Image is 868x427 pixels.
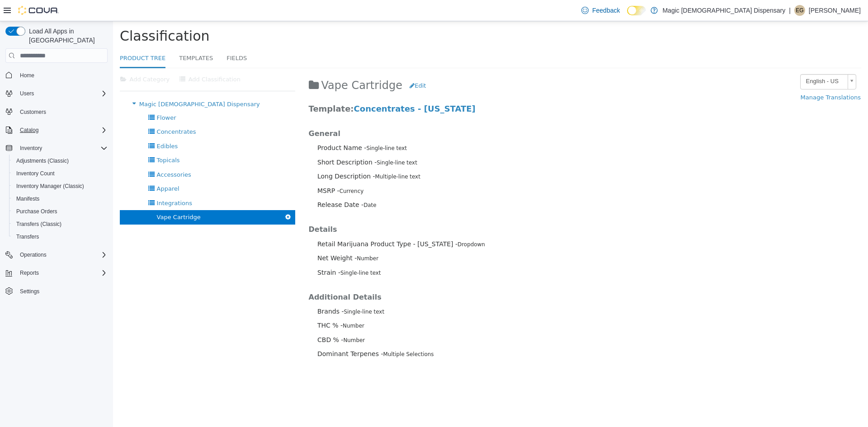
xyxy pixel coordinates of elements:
p: Magic [DEMOGRAPHIC_DATA] Dispensary [662,5,785,16]
button: Customers [2,105,111,118]
img: Cova [18,6,59,15]
small: Single-line text [231,287,272,294]
button: Operations [2,249,111,261]
span: Inventory [20,145,42,152]
span: Settings [20,288,39,295]
span: Catalog [16,125,108,136]
span: Adjustments (Classic) [16,157,69,164]
span: Transfers (Classic) [13,219,108,230]
span: Reports [20,269,39,277]
a: Settings [16,286,43,297]
button: Edit [296,56,318,73]
button: Purchase Orders [9,205,111,218]
button: Operations [16,249,50,260]
button: Add Category [7,50,61,66]
span: Settings [16,286,108,297]
button: Reports [2,267,111,279]
small: Multiple Selections [270,330,321,336]
span: Transfers [16,233,39,240]
span: Vape Cartridge [44,192,88,199]
a: Customers [16,107,50,117]
button: Inventory Manager (Classic) [9,180,111,192]
span: CBD % - [204,315,230,322]
span: Operations [16,249,108,260]
span: Edibles [44,122,65,128]
span: Flower [44,93,63,100]
a: Manage Translations [687,68,748,84]
span: EG [796,5,803,16]
h4: Additional Details [196,272,607,281]
a: Concentrates - [US_STATE] [241,83,363,92]
span: Concentrates [44,107,83,114]
a: Templates [66,28,100,47]
span: Reports [16,267,108,278]
button: Adjustments (Classic) [9,155,111,167]
span: Purchase Orders [16,208,57,215]
button: Catalog [16,125,42,136]
input: Dark Mode [627,6,646,15]
small: Number [230,301,251,308]
span: Manifests [13,193,108,204]
button: Add Classification [61,50,132,66]
small: Single-line text [227,249,268,255]
span: Strain - [204,248,227,255]
button: Users [2,87,111,100]
a: Feedback [578,1,623,19]
h4: General [196,108,607,117]
a: Transfers (Classic) [13,219,65,230]
span: English - US [688,53,731,67]
span: Retail Marijuana Product Type - [US_STATE] - [204,219,344,226]
a: Manifests [13,193,43,204]
span: Apparel [44,164,66,171]
span: Integrations [44,178,79,185]
span: MSRP - [204,166,226,173]
button: Inventory [16,143,46,154]
a: Fields [113,28,134,47]
a: Inventory Count [13,168,58,179]
span: Manifests [16,195,39,202]
p: | [789,5,791,16]
button: Transfers [9,230,111,243]
span: Adjustments (Classic) [13,155,108,166]
small: Currency [226,167,251,173]
a: Transfers [13,231,42,242]
small: Number [230,316,252,322]
span: THC % - [204,300,230,308]
span: Operations [20,251,47,258]
h4: Details [196,204,607,213]
span: Inventory Manager (Classic) [16,183,84,190]
p: [PERSON_NAME] [809,5,861,16]
span: Dark Mode [627,15,627,16]
span: Release Date - [204,180,250,187]
a: Home [16,70,38,81]
nav: Complex example [5,65,108,321]
span: Dominant Terpenes - [204,329,270,336]
div: Eduardo Gonzalez [794,5,805,16]
span: Users [16,88,108,99]
span: Purchase Orders [13,206,108,217]
small: Date [250,181,263,187]
span: Product Name - [204,123,253,130]
small: Multiple-line text [262,152,307,159]
span: Inventory Count [13,168,108,179]
span: Brands - [204,286,231,294]
span: Inventory Count [16,170,55,177]
button: Users [16,88,38,99]
button: Inventory Count [9,167,111,180]
button: Manifests [9,192,111,205]
button: Catalog [2,124,111,136]
a: Purchase Orders [13,206,61,217]
span: Inventory [16,143,108,154]
span: Net Weight - [204,233,244,240]
a: English - US [687,53,743,68]
span: Load All Apps in [GEOGRAPHIC_DATA] [25,27,108,45]
button: Transfers (Classic) [9,218,111,230]
span: Inventory Manager (Classic) [13,181,108,192]
span: Customers [16,106,108,117]
button: Reports [16,267,42,278]
span: Transfers [13,231,108,242]
span: Short Description - [204,137,264,145]
h3: Template: [196,82,607,93]
span: Customers [20,108,46,116]
small: Dropdown [344,220,372,226]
